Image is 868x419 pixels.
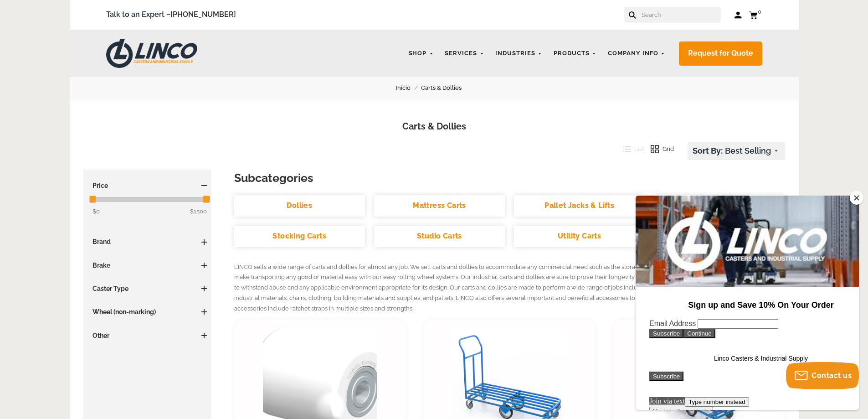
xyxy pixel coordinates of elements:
a: Utility Carts [514,226,645,247]
span: Contact us [812,371,852,380]
a: Shop [404,45,438,62]
p: LINCO sells a wide range of carts and dollies for almost any job. We sell carts and dollies to ac... [234,262,785,314]
span: Linco Casters & Industrial Supply [78,159,172,166]
label: Email Address [14,124,60,132]
input: Subscribe [14,176,48,186]
a: Stocking Carts [234,226,365,247]
button: Grid [644,142,674,156]
a: Carts & Dollies [421,83,472,93]
img: LINCO CASTERS & INDUSTRIAL SUPPLY [106,39,197,68]
button: No, I don't want texts [14,211,77,221]
button: List [616,142,644,156]
h3: Brand [88,237,207,246]
a: Services [440,45,488,62]
a: 0 [749,9,762,21]
a: [PHONE_NUMBER] [170,10,236,19]
h3: Brake [88,261,207,270]
button: Type number instead [49,202,113,211]
strong: Sign up and Save 10% On Your Order [52,105,198,114]
span: 0 [758,8,761,15]
a: Dollies [234,195,365,217]
a: Join via text [14,202,49,210]
a: Industries [491,45,547,62]
a: Company Info [603,45,670,62]
h3: Other [88,331,207,340]
a: Mattress Carts [374,195,505,217]
a: Request for Quote [679,41,762,66]
h1: Carts & Dollies [83,120,785,133]
button: Contact us [786,362,859,389]
a: Studio Carts [374,226,505,247]
input: Subscribe [14,133,48,143]
span: $1500 [190,207,207,217]
h3: Caster Type [88,284,207,293]
button: Continue [48,133,79,143]
a: Log in [734,10,742,20]
button: Close [850,191,863,205]
h3: Price [88,181,207,190]
h3: Subcategories [234,170,785,186]
input: Search [641,7,721,23]
a: Inicio [396,83,421,93]
a: Pallet Jacks & Lifts [514,195,645,217]
span: Talk to an Expert – [106,9,236,21]
h3: Wheel (non-marking) [88,307,207,316]
a: Products [549,45,601,62]
span: $0 [92,208,100,215]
